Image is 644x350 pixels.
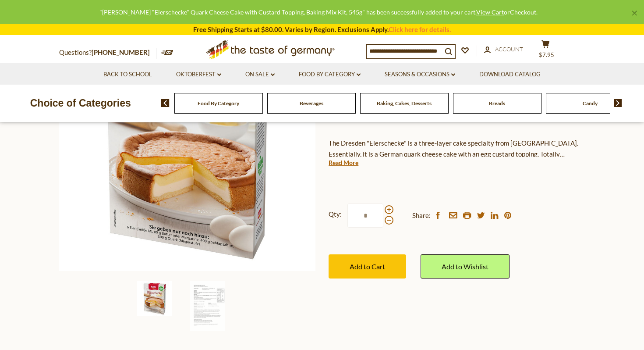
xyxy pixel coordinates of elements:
[412,210,431,221] span: Share:
[385,70,455,79] a: Seasons & Occasions
[632,11,637,16] a: ×
[479,70,541,79] a: Download Catalog
[495,46,523,53] span: Account
[299,70,361,79] a: Food By Category
[389,25,451,33] a: Click here for details.
[329,138,585,160] p: The Dresden "Eierschecke" is a three-layer cake specialty from [GEOGRAPHIC_DATA]. Essentially, it...
[347,204,383,228] input: Qty:
[59,14,315,271] img: Kathi "Eierschecke" Quark Cheese Cake with Custard Topping, Baking Mix Kit, 545g
[329,254,406,279] button: Add to Cart
[103,70,152,79] a: Back to School
[484,45,523,54] a: Account
[510,8,536,16] a: Checkout
[350,262,385,271] span: Add to Cart
[190,281,225,331] img: Kathi "Eierschecke" Quark Cheese Cake with Custard Topping, Baking Mix Kit, 545g
[161,99,170,107] img: previous arrow
[92,48,150,56] a: [PHONE_NUMBER]
[329,158,358,167] a: Read More
[421,254,510,279] a: Add to Wishlist
[245,70,275,79] a: On Sale
[539,51,554,58] span: $7.95
[532,40,559,62] button: $7.95
[59,47,156,58] p: Questions?
[7,7,630,17] div: "[PERSON_NAME] "Eierschecke" Quark Cheese Cake with Custard Topping, Baking Mix Kit, 545g" has be...
[198,100,239,107] a: Food By Category
[377,100,432,107] a: Baking, Cakes, Desserts
[614,99,622,107] img: next arrow
[176,70,221,79] a: Oktoberfest
[300,100,323,107] a: Beverages
[137,281,172,316] img: Kathi "Eierschecke" Quark Cheese Cake with Custard Topping, Baking Mix Kit, 545g
[329,209,342,220] strong: Qty:
[476,8,504,16] a: View Cart
[489,100,505,107] a: Breads
[583,100,598,107] a: Candy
